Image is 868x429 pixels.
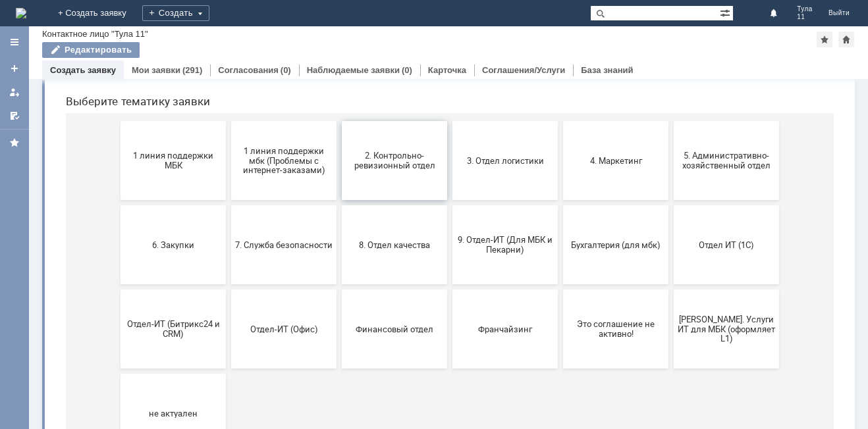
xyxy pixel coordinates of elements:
[180,276,277,286] span: 7. Служба безопасности
[263,59,526,83] input: Например, почта или справка
[11,132,778,145] header: Выберите тематику заявки
[618,158,724,237] button: 5. Административно-хозяйственный отдел
[512,192,609,202] span: 4. Маркетинг
[65,158,171,237] button: 1 линия поддержки МБК
[512,356,609,376] span: Это соглашение не активно!
[218,65,279,75] a: Согласования
[281,65,291,75] div: (0)
[16,8,26,18] img: logo
[508,158,613,237] button: 4. Маркетинг
[176,158,281,237] button: 1 линия поддержки мбк (Проблемы с интернет-заказами)
[397,158,502,237] button: 3. Отдел логистики
[581,65,633,75] a: База знаний
[290,188,388,207] span: 2. Контрольно-ревизионный отдел
[180,182,277,212] span: 1 линия поддержки мбк (Проблемы с интернет-заказами)
[42,29,148,39] div: Контактное лицо "Тула 11"
[838,32,854,47] div: Сделать домашней страницей
[65,326,171,405] button: Отдел-ИТ (Битрикс24 и CRM)
[508,242,613,321] button: Бухгалтерия (для мбк)
[176,242,281,321] button: 7. Служба безопасности
[817,32,832,47] div: Добавить в избранное
[4,82,25,103] a: Мои заявки
[622,351,720,380] span: [PERSON_NAME]. Услуги ИТ для МБК (оформляет L1)
[401,192,499,202] span: 3. Отдел логистики
[482,65,565,75] a: Соглашения/Услуги
[622,188,720,207] span: 5. Административно-хозяйственный отдел
[401,361,499,370] span: Франчайзинг
[69,276,167,286] span: 6. Закупки
[508,326,613,405] button: Это соглашение не активно!
[132,65,180,75] a: Мои заявки
[797,13,813,21] span: 11
[142,5,209,21] div: Создать
[720,6,733,18] span: Расширенный поиск
[286,326,392,405] button: Финансовый отдел
[65,242,171,321] button: 6. Закупки
[176,326,281,405] button: Отдел-ИТ (Офис)
[4,105,25,126] a: Мои согласования
[797,5,813,13] span: Тула
[50,65,116,75] a: Создать заявку
[397,326,502,405] button: Франчайзинг
[180,361,277,370] span: Отдел-ИТ (Офис)
[622,276,720,286] span: Отдел ИТ (1С)
[286,242,392,321] button: 8. Отдел качества
[16,8,26,18] a: Перейти на домашнюю страницу
[290,361,388,370] span: Финансовый отдел
[263,32,526,45] label: Воспользуйтесь поиском
[69,188,167,207] span: 1 линия поддержки МБК
[402,65,412,75] div: (0)
[618,326,724,405] button: [PERSON_NAME]. Услуги ИТ для МБК (оформляет L1)
[307,65,400,75] a: Наблюдаемые заявки
[401,272,499,291] span: 9. Отдел-ИТ (Для МБК и Пекарни)
[182,65,202,75] div: (291)
[4,58,25,79] a: Создать заявку
[618,242,724,321] button: Отдел ИТ (1С)
[286,158,392,237] button: 2. Контрольно-ревизионный отдел
[428,65,466,75] a: Карточка
[290,276,388,286] span: 8. Отдел качества
[512,276,609,286] span: Бухгалтерия (для мбк)
[397,242,502,321] button: 9. Отдел-ИТ (Для МБК и Пекарни)
[69,356,167,376] span: Отдел-ИТ (Битрикс24 и CRM)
